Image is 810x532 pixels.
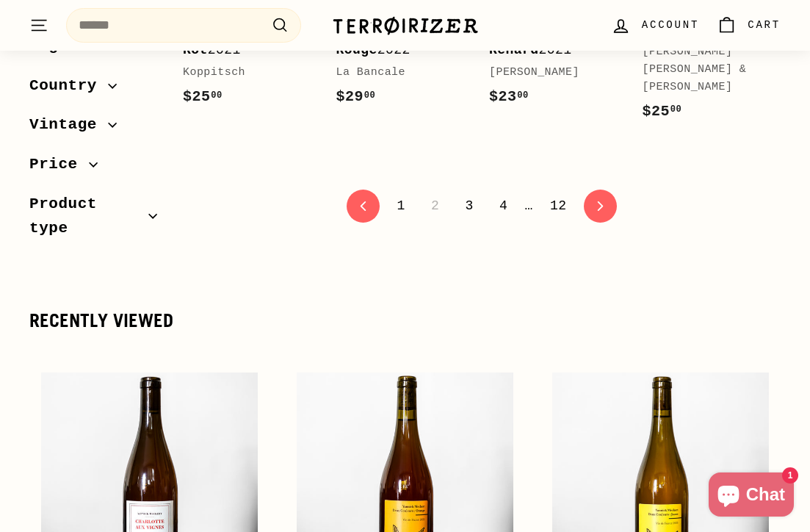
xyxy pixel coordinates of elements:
[183,21,274,57] b: Perspektive Rot
[456,193,482,218] a: 3
[422,193,448,218] span: 2
[748,17,781,33] span: Cart
[643,43,767,96] div: [PERSON_NAME] [PERSON_NAME] & [PERSON_NAME]
[525,199,533,212] span: …
[489,64,613,82] div: [PERSON_NAME]
[489,88,529,105] span: $23
[29,191,148,240] span: Product type
[708,4,789,47] a: Cart
[29,187,159,251] button: Product type
[388,193,413,218] a: 1
[642,17,699,33] span: Account
[183,88,223,105] span: $25
[29,70,159,109] button: Country
[183,64,307,82] div: Koppitsch
[602,4,708,47] a: Account
[29,109,159,148] button: Vintage
[517,90,528,101] sup: 00
[364,90,375,101] sup: 00
[541,193,576,218] a: 12
[29,311,781,331] div: Recently viewed
[211,90,222,101] sup: 00
[336,21,377,57] b: Baton Rouge
[336,88,376,105] span: $29
[643,103,682,120] span: $25
[29,148,159,188] button: Price
[29,152,89,177] span: Price
[336,64,460,82] div: La Bancale
[29,73,108,98] span: Country
[29,112,108,137] span: Vintage
[489,21,539,57] b: Cante Renard
[704,472,798,520] inbox-online-store-chat: Shopify online store chat
[670,104,681,115] sup: 00
[491,193,516,218] a: 4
